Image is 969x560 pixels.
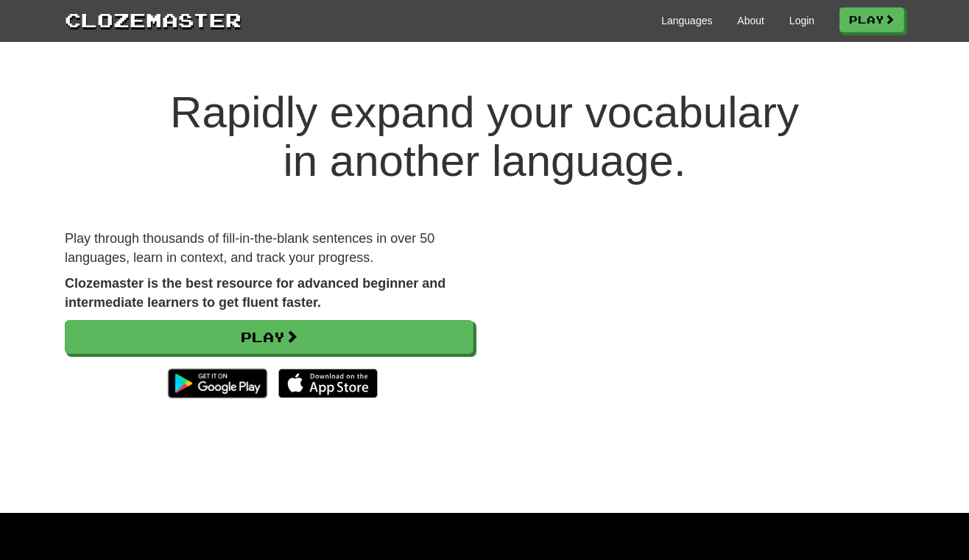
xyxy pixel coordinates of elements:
[65,230,473,267] p: Play through thousands of fill-in-the-blank sentences in over 50 languages, learn in context, and...
[65,320,473,354] a: Play
[661,13,712,28] a: Languages
[278,369,378,398] img: Download_on_the_App_Store_Badge_US-UK_135x40-25178aeef6eb6b83b96f5f2d004eda3bffbb37122de64afbaef7...
[839,7,904,32] a: Play
[65,6,242,33] a: Clozemaster
[161,361,275,405] img: Get it on Google Play
[65,276,445,310] strong: Clozemaster is the best resource for advanced beginner and intermediate learners to get fluent fa...
[789,13,814,28] a: Login
[737,13,764,28] a: About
